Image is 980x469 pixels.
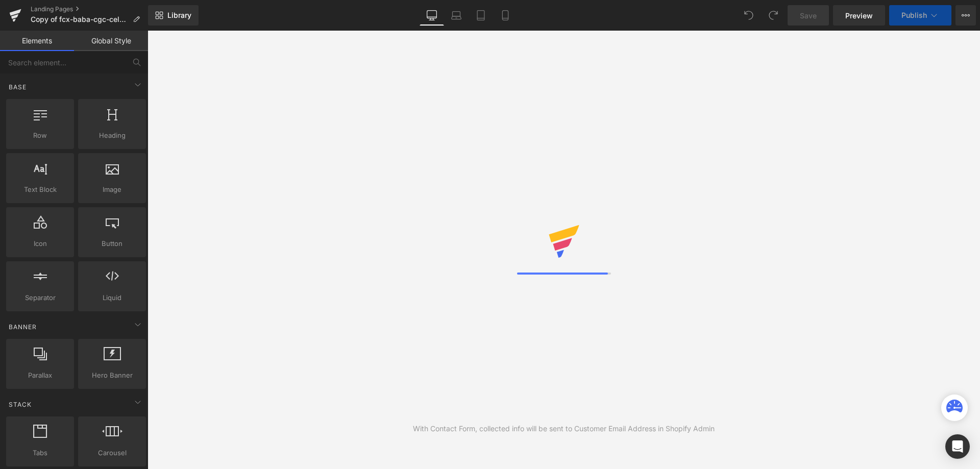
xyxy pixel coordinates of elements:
span: Hero Banner [81,370,143,381]
span: Button [81,238,143,249]
span: Text Block [9,184,71,195]
span: Library [167,11,191,20]
a: New Library [148,5,199,26]
span: Stack [8,400,33,409]
a: Laptop [444,5,469,26]
span: Heading [81,130,143,141]
a: Tablet [469,5,493,26]
span: Banner [8,322,38,332]
span: Base [8,82,28,92]
span: Parallax [9,370,71,381]
div: Open Intercom Messenger [945,434,970,459]
span: Copy of fcx-baba-cgc-celh-kweb-spy [31,15,129,23]
span: Carousel [81,448,143,458]
span: Separator [9,292,71,303]
div: With Contact Form, collected info will be sent to Customer Email Address in Shopify Admin [413,423,715,434]
button: Undo [739,5,759,26]
span: Row [9,130,71,141]
span: Save [800,10,817,21]
span: Tabs [9,448,71,458]
span: Publish [901,11,927,19]
a: Mobile [493,5,518,26]
a: Landing Pages [31,5,148,13]
a: Preview [833,5,885,26]
button: Redo [763,5,783,26]
button: Publish [889,5,951,26]
a: Desktop [420,5,444,26]
span: Liquid [81,292,143,303]
button: More [955,5,976,26]
a: Global Style [74,31,148,51]
span: Preview [845,10,873,21]
span: Icon [9,238,71,249]
span: Image [81,184,143,195]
